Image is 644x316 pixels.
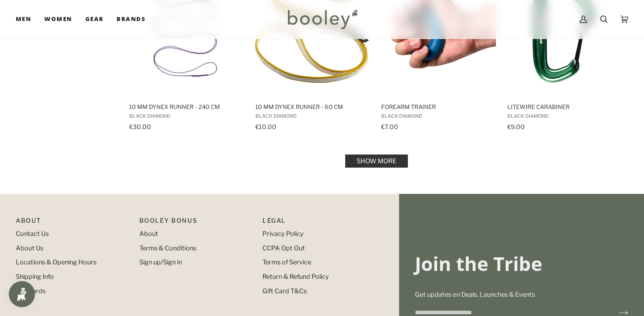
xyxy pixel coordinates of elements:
a: Terms & Conditions [139,244,196,252]
a: Sign up/Sign in [139,258,182,266]
span: €9.00 [507,123,525,130]
a: Terms of Service [262,258,311,266]
p: Get updates on Deals, Launches & Events [415,290,628,300]
span: Black Diamond [129,113,243,119]
a: Contact Us [16,230,49,238]
a: Show more [345,154,408,168]
span: Men [16,15,31,24]
span: Black Diamond [381,113,495,119]
a: About Us [16,244,43,252]
span: €30.00 [129,123,151,130]
p: Pipeline_Footer Main [16,216,131,229]
iframe: Button to open loyalty program pop-up [9,281,35,307]
a: Shipping Info [16,273,54,281]
span: Forearm Trainer [381,103,495,111]
span: Black Diamond [507,113,621,119]
span: Brands [117,15,145,24]
a: Gift Card T&Cs [262,287,307,295]
span: Black Diamond [255,113,369,119]
span: 10 mm Dynex Runner - 240 cm [129,103,243,111]
p: Booley Bonus [139,216,254,229]
a: Locations & Opening Hours [16,258,96,266]
a: Privacy Policy [262,230,304,238]
span: Women [44,15,72,24]
span: €7.00 [381,123,398,130]
a: About [139,230,158,238]
a: Return & Refund Policy [262,273,329,281]
a: CCPA Opt Out [262,244,305,252]
p: Pipeline_Footer Sub [262,216,377,229]
div: Pagination [129,157,624,165]
span: 10 mm Dynex Runner - 60 cm [255,103,369,111]
h3: Join the Tribe [415,252,628,276]
span: Litewire Carabiner [507,103,621,111]
img: Booley [284,7,361,32]
span: €10.00 [255,123,276,130]
span: Gear [85,15,104,24]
